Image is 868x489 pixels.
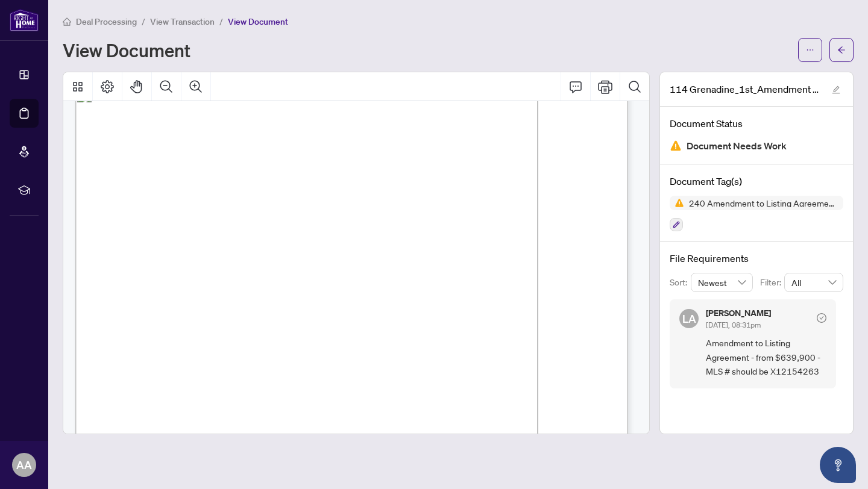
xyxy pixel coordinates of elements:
[706,336,826,378] span: Amendment to Listing Agreement - from $639,900 - MLS # should be X12154263
[63,40,190,60] h1: View Document
[687,138,787,154] span: Document Needs Work
[832,86,840,94] span: edit
[698,273,746,291] span: Newest
[142,14,145,28] li: /
[682,310,696,327] span: LA
[670,251,843,266] h4: File Requirements
[63,17,71,26] span: home
[219,14,223,28] li: /
[670,276,691,289] p: Sort:
[670,174,843,188] h4: Document Tag(s)
[228,16,288,27] span: View Document
[817,313,826,323] span: check-circle
[760,276,784,289] p: Filter:
[670,140,682,152] img: Document Status
[76,16,137,27] span: Deal Processing
[820,447,856,483] button: Open asap
[10,9,39,31] img: logo
[150,16,215,27] span: View Transaction
[837,46,846,54] span: arrow-left
[16,456,32,473] span: AA
[791,273,836,291] span: All
[706,309,771,317] h5: [PERSON_NAME]
[670,196,684,210] img: Status Icon
[684,199,843,207] span: 240 Amendment to Listing Agreement - Authority to Offer for Sale Price Change/Extension/Amendment(s)
[670,82,820,96] span: 114 Grenadine_1st_Amendment to Listing Agreement - Price Change_Extension_Amendment.pdf
[670,116,843,131] h4: Document Status
[806,46,814,54] span: ellipsis
[706,320,761,329] span: [DATE], 08:31pm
